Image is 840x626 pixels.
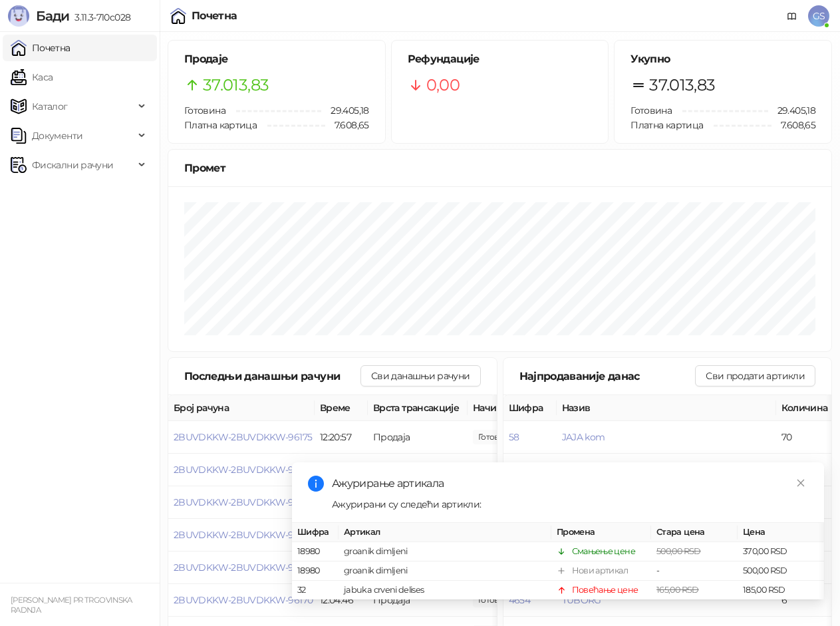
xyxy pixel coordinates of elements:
[651,561,738,581] td: -
[184,160,815,176] div: Промет
[11,595,132,615] small: [PERSON_NAME] PR TRGOVINSKA RADNJA
[36,8,69,24] span: Бади
[649,73,715,98] span: 37.013,83
[11,64,53,90] a: Каса
[738,542,824,561] td: 370,00 RSD
[793,476,808,490] a: Close
[339,581,551,600] td: jabuka crveni delises
[339,561,551,581] td: groanik dimljeni
[630,51,815,67] h5: Укупно
[184,368,360,385] div: Последњи данашњи рачуни
[776,395,836,421] th: Количина
[32,152,113,178] span: Фискални рачуни
[332,497,808,512] div: Ажурирани су следећи артикли:
[808,5,829,27] span: GS
[315,421,368,454] td: 12:20:57
[519,368,696,385] div: Најпродаваније данас
[738,581,824,600] td: 185,00 RSD
[796,478,805,488] span: close
[339,542,551,561] td: groanik dimljeni
[738,523,824,542] th: Цена
[557,395,776,421] th: Назив
[174,561,310,573] button: 2BUVDKKW-2BUVDKKW-96171
[473,430,518,444] span: 199,00
[768,103,815,118] span: 29.405,18
[695,365,815,387] button: Сви продати артикли
[332,476,808,492] div: Ажурирање артикала
[776,454,836,486] td: 15
[11,35,70,61] a: Почетна
[292,561,339,581] td: 18980
[360,365,480,387] button: Сви данашњи рачуни
[426,73,460,98] span: 0,00
[503,395,557,421] th: Шифра
[776,421,836,454] td: 70
[630,104,672,116] span: Готовина
[174,496,312,508] button: 2BUVDKKW-2BUVDKKW-96173
[509,431,519,443] button: 58
[168,395,315,421] th: Број рачуна
[184,51,369,67] h5: Продаје
[468,395,601,421] th: Начини плаћања
[339,523,551,542] th: Артикал
[69,11,130,23] span: 3.11.3-710c028
[368,395,468,421] th: Врста трансакције
[315,395,368,421] th: Време
[321,103,368,118] span: 29.405,18
[292,542,339,561] td: 18980
[292,581,339,600] td: 32
[368,454,468,486] td: Продаја
[192,11,237,21] div: Почетна
[656,546,701,556] span: 500,00 RSD
[292,523,339,542] th: Шифра
[408,51,593,67] h5: Рефундације
[562,431,605,443] button: JAJA kom
[656,585,699,595] span: 165,00 RSD
[184,119,257,131] span: Платна картица
[203,73,269,98] span: 37.013,83
[551,523,651,542] th: Промена
[8,5,29,27] img: Logo
[651,523,738,542] th: Стара цена
[781,5,803,27] a: Документација
[738,561,824,581] td: 500,00 RSD
[174,594,313,606] button: 2BUVDKKW-2BUVDKKW-96170
[32,93,68,120] span: Каталог
[630,119,703,131] span: Платна картица
[174,529,312,541] button: 2BUVDKKW-2BUVDKKW-96172
[572,583,638,597] div: Повећање цене
[572,564,628,577] div: Нови артикал
[368,421,468,454] td: Продаја
[572,545,635,558] div: Смањење цене
[32,122,82,149] span: Документи
[325,118,369,132] span: 7.608,65
[174,464,312,476] button: 2BUVDKKW-2BUVDKKW-96174
[771,118,815,132] span: 7.608,65
[184,104,225,116] span: Готовина
[308,476,324,492] span: info-circle
[315,454,368,486] td: 12:19:33
[174,431,312,443] button: 2BUVDKKW-2BUVDKKW-96175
